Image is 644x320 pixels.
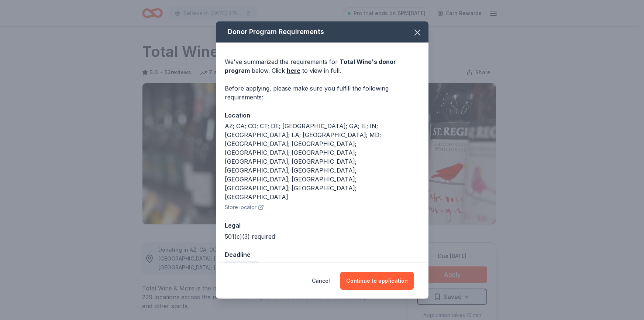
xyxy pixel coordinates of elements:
div: Due [DATE] [225,261,259,271]
div: Donor Program Requirements [216,21,428,42]
div: Location [225,110,420,120]
div: 501(c)(3) required [225,232,420,241]
a: here [287,66,300,75]
button: Continue to application [340,272,414,290]
div: AZ; CA; CO; CT; DE; [GEOGRAPHIC_DATA]; GA; IL; IN; [GEOGRAPHIC_DATA]; LA; [GEOGRAPHIC_DATA]; MD; ... [225,122,420,201]
div: Before applying, please make sure you fulfill the following requirements: [225,84,420,102]
button: Store locator [225,203,264,212]
div: Deadline [225,250,420,259]
div: We've summarized the requirements for below. Click to view in full. [225,57,420,75]
button: Cancel [312,272,330,290]
div: Legal [225,221,420,230]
